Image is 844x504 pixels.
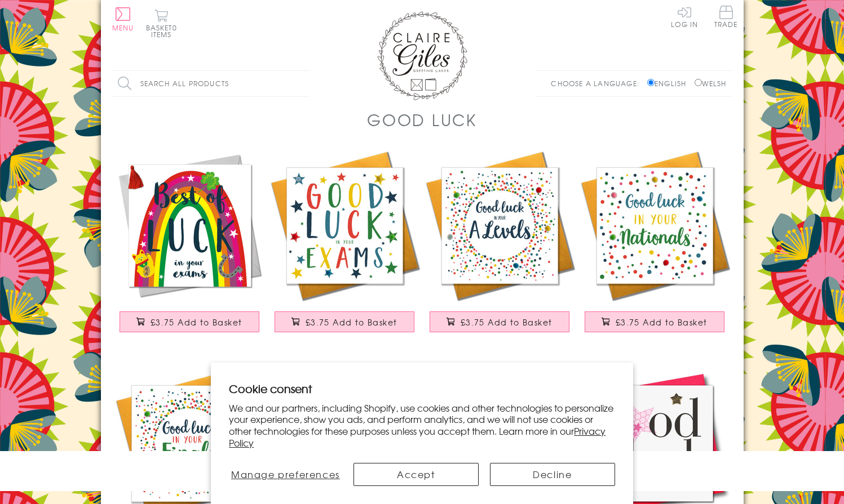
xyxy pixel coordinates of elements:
[229,402,615,449] p: We and our partners, including Shopify, use cookies and other technologies to personalize your ex...
[112,71,310,96] input: Search all products
[377,11,467,100] img: Claire Giles Greetings Cards
[430,311,569,332] button: £3.75 Add to Basket
[229,424,606,449] a: Privacy Policy
[267,148,422,303] img: Exam Good Luck Card, Stars, Embellished with pompoms
[120,311,259,332] button: £3.75 Add to Basket
[647,78,692,88] label: English
[422,148,577,303] img: A Level Good Luck Card, Dotty Circle, Embellished with pompoms
[112,23,134,33] span: Menu
[422,148,577,344] a: A Level Good Luck Card, Dotty Circle, Embellished with pompoms £3.75 Add to Basket
[490,463,615,486] button: Decline
[353,463,479,486] button: Accept
[112,148,267,303] img: Good Luck Exams Card, Rainbow, Embellished with a colourful tassel
[231,467,340,481] span: Manage preferences
[112,148,267,344] a: Good Luck Exams Card, Rainbow, Embellished with a colourful tassel £3.75 Add to Basket
[267,148,422,344] a: Exam Good Luck Card, Stars, Embellished with pompoms £3.75 Add to Basket
[146,9,177,38] button: Basket0 items
[151,23,177,39] span: 0 items
[229,381,615,396] h2: Cookie consent
[275,311,414,332] button: £3.75 Add to Basket
[461,316,553,328] span: £3.75 Add to Basket
[577,148,732,344] a: Good Luck in Nationals Card, Dots, Embellished with pompoms £3.75 Add to Basket
[695,79,702,86] input: Welsh
[714,6,738,30] a: Trade
[551,78,645,88] p: Choose a language:
[647,79,655,86] input: English
[585,311,724,332] button: £3.75 Add to Basket
[306,316,397,328] span: £3.75 Add to Basket
[151,316,242,328] span: £3.75 Add to Basket
[671,6,698,28] a: Log In
[616,316,708,328] span: £3.75 Add to Basket
[298,71,310,96] input: Search
[577,148,732,303] img: Good Luck in Nationals Card, Dots, Embellished with pompoms
[112,7,134,31] button: Menu
[714,6,738,28] span: Trade
[695,78,727,88] label: Welsh
[367,108,477,131] h1: Good Luck
[229,463,342,486] button: Manage preferences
